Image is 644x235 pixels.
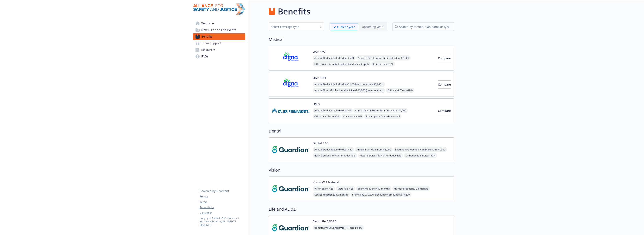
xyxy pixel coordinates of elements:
[358,153,403,158] span: Major Services - 40% after deductible
[356,186,391,191] span: Exam Frequency - 12 months
[358,24,386,30] span: Upcoming year
[200,211,245,215] a: Disclaimer
[313,147,354,152] span: Annual Deductible/Individual - $50
[336,186,355,191] span: Materials - $25
[438,109,451,113] span: Compare
[271,25,316,29] div: Select coverage type
[200,216,245,227] p: Copyright © 2024 - 2025 , Newfront Insurance Services, ALL RIGHTS RESERVED
[392,23,454,31] input: search by carrier, plan name or type
[272,180,309,198] img: Guardian carrier logo
[438,80,451,89] button: Compare
[313,49,326,54] button: OAP PPO
[313,153,357,158] span: Basic Services - 10% after deductible
[438,82,451,86] span: Compare
[272,141,309,159] img: Guardian carrier logo
[313,186,335,191] span: Vision Exam - $25
[351,192,411,197] span: Frames - $200 , 20% discount on amount over $200
[278,5,310,18] h1: Benefits
[269,206,454,212] h2: Life and AD&D
[313,108,353,113] span: Annual Deductible/Individual - $0
[313,219,336,223] button: Basic Life / AD&D
[355,147,393,152] span: Annual Plan Maximum - $2,000
[272,102,309,119] img: Kaiser Permanente Insurance Company carrier logo
[371,61,395,67] span: Coinsurance - 10%
[201,27,236,33] span: New Hire and Life Events
[269,167,454,173] h2: Vision
[353,108,408,113] span: Annual Out-of-Pocket Limit/Individual - $4,500
[438,56,451,60] span: Compare
[201,47,216,53] span: Resources
[313,61,371,67] span: Office Visit/Exam - $20 deductible does not apply
[313,225,364,230] span: Benefit Amount/Employee - 1 Times Salary
[364,114,402,119] span: Prescription Drug/Generic - $5
[201,20,214,27] span: Welcome
[313,102,320,106] button: HMO
[313,76,328,80] button: OAP HDHP
[193,20,245,27] a: Welcome
[201,33,212,40] span: Benefits
[313,180,340,184] button: Vision VSP Network
[200,195,245,198] a: Privacy
[404,153,437,158] span: Orthodontia Services - 50%
[272,76,309,93] img: CIGNA carrier logo
[200,200,245,204] a: Terms
[193,27,245,33] a: New Hire and Life Events
[356,55,411,61] span: Annual Out-of-Pocket Limit/Individual - $2,000
[337,25,355,29] p: Current year
[313,114,341,119] span: Office Visit/Exam - $20
[313,141,329,145] button: Dental PPO
[394,147,447,152] span: Lifetime Orthodontia Plan Maximum - $1,500
[392,186,430,191] span: Frames Frequency - 24 months
[201,40,221,47] span: Team Support
[193,53,245,60] a: FAQs
[313,192,350,197] span: Lenses Frequency - 12 months
[341,114,364,119] span: Coinsurance - 0%
[193,33,245,40] a: Benefits
[269,128,454,134] h2: Dental
[438,107,451,115] button: Compare
[313,55,355,61] span: Annual Deductible/Individual - $500
[386,88,414,93] span: Office Visit/Exam - 20%
[362,25,383,29] p: Upcoming year
[193,40,245,47] a: Team Support
[200,205,245,209] a: Accessibility
[313,88,385,93] span: Annual Out-of-Pocket Limit/Individual - $3,000 (no more than $3,200 per individual - within a fam...
[272,49,309,67] img: CIGNA carrier logo
[269,36,454,43] h2: Medical
[438,54,451,62] button: Compare
[201,53,208,60] span: FAQs
[313,82,385,87] span: Annual Deductible/Individual - $1,600 (no more than $3,200 per individual - within a family)
[193,47,245,53] a: Resources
